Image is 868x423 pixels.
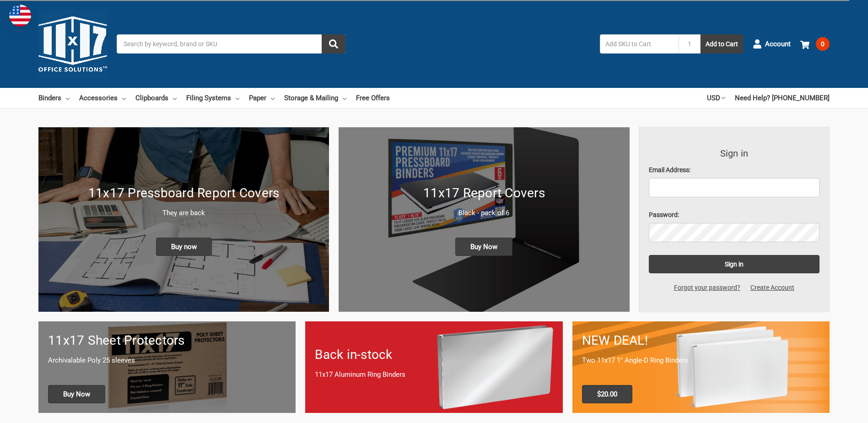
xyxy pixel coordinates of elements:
[339,127,629,312] img: 11x17 Report Covers
[315,345,553,364] h1: Back in-stock
[765,39,791,49] span: Account
[38,10,107,78] img: 11x17.com
[816,37,830,51] span: 0
[348,184,620,203] h1: 11x17 Report Covers
[707,88,725,108] a: USD
[284,88,346,108] a: Storage & Mailing
[48,355,286,366] p: Archivalable Poly 25 sleeves
[582,355,820,366] p: Two 11x17 1" Angle-D Ring Binders
[305,321,562,412] a: Back in-stock 11x17 Aluminum Ring Binders
[9,5,31,27] img: duty and tax information for United States
[38,321,296,412] a: 11x17 sheet protectors 11x17 Sheet Protectors Archivalable Poly 25 sleeves Buy Now
[186,88,239,108] a: Filing Systems
[38,127,329,312] img: New 11x17 Pressboard Binders
[348,208,620,218] p: Black - pack of 6
[735,88,830,108] a: Need Help? [PHONE_NUMBER]
[745,283,799,293] a: Create Account
[600,34,679,54] input: Add SKU to Cart
[249,88,275,108] a: Paper
[48,208,319,218] p: They are back
[669,283,745,293] a: Forgot your password?
[649,255,820,273] input: Sign in
[701,34,743,54] button: Add to Cart
[649,165,820,175] label: Email Address:
[48,184,319,203] h1: 11x17 Pressboard Report Covers
[315,369,553,380] p: 11x17 Aluminum Ring Binders
[582,331,820,350] h1: NEW DEAL!
[339,127,629,312] a: 11x17 Report Covers 11x17 Report Covers Black - pack of 6 Buy Now
[117,34,345,54] input: Search by keyword, brand or SKU
[800,32,830,56] a: 0
[649,210,820,220] label: Password:
[156,238,212,256] span: Buy now
[38,88,70,108] a: Binders
[135,88,177,108] a: Clipboards
[582,385,632,403] span: $20.00
[79,88,126,108] a: Accessories
[572,321,830,412] a: 11x17 Binder 2-pack only $20.00 NEW DEAL! Two 11x17 1" Angle-D Ring Binders $20.00
[356,88,390,108] a: Free Offers
[48,385,105,403] span: Buy Now
[455,238,512,256] span: Buy Now
[38,127,329,312] a: New 11x17 Pressboard Binders 11x17 Pressboard Report Covers They are back Buy now
[649,146,820,160] h3: Sign in
[753,32,791,56] a: Account
[48,331,286,350] h1: 11x17 Sheet Protectors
